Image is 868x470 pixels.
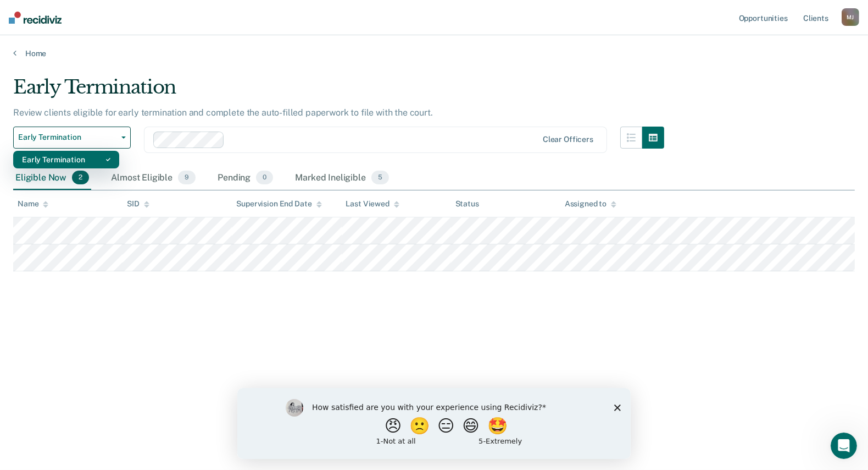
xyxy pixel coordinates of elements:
button: MJ [842,8,859,26]
span: Early Termination [18,133,117,142]
img: Recidiviz [9,12,62,24]
div: Eligible Now2 [13,166,91,190]
div: Assigned to [565,199,616,209]
a: Home [13,48,855,58]
div: Almost Eligible9 [109,166,198,190]
div: Early Termination [13,76,664,107]
span: 9 [178,171,196,185]
span: 0 [256,171,273,185]
div: Marked Ineligible5 [293,166,391,190]
div: SID [127,199,149,209]
div: Early Termination [22,151,110,168]
div: Last Viewed [346,199,399,209]
div: M J [842,8,859,26]
iframe: Intercom live chat [831,433,857,459]
button: Early Termination [13,127,131,149]
iframe: Survey by Kim from Recidiviz [237,388,631,459]
span: 2 [72,171,89,185]
div: Supervision End Date [236,199,321,209]
p: Review clients eligible for early termination and complete the auto-filled paperwork to file with... [13,107,433,118]
div: Status [455,199,479,209]
span: 5 [371,171,389,185]
div: Pending0 [215,166,275,190]
div: Clear officers [543,135,593,144]
div: Name [18,199,48,209]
